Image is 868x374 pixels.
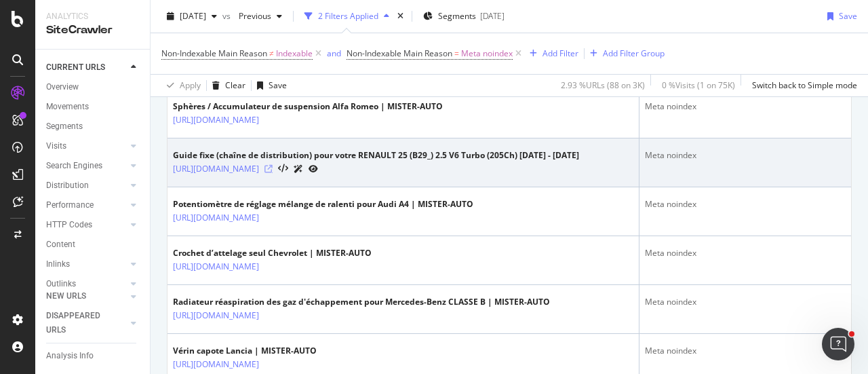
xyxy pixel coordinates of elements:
[46,159,127,173] a: Search Engines
[46,238,75,252] div: Content
[46,60,105,75] div: CURRENT URLS
[347,48,452,59] span: Non-Indexable Main Reason
[46,119,140,134] a: Segments
[173,358,259,371] a: [URL][DOMAIN_NAME]
[46,238,140,252] a: Content
[561,79,645,91] div: 2.93 % URLs ( 88 on 3K )
[161,48,267,59] span: Non-Indexable Main Reason
[645,149,846,162] div: Meta noindex
[418,5,510,27] button: Segments[DATE]
[480,10,505,22] div: [DATE]
[233,10,271,22] span: Previous
[46,289,127,303] a: NEW URLS
[46,80,79,94] div: Overview
[173,309,259,322] a: [URL][DOMAIN_NAME]
[278,164,288,174] button: View HTML Source
[299,5,395,27] button: 2 Filters Applied
[173,260,259,274] a: [URL][DOMAIN_NAME]
[180,79,201,91] div: Apply
[318,10,378,22] div: 2 Filters Applied
[46,100,140,114] a: Movements
[46,257,127,272] a: Inlinks
[252,75,287,96] button: Save
[46,139,127,153] a: Visits
[173,211,259,225] a: [URL][DOMAIN_NAME]
[327,48,341,59] div: and
[46,309,127,337] a: DISAPPEARED URLS
[46,349,140,363] a: Analysis Info
[46,11,139,22] div: Analytics
[173,149,579,162] div: Guide fixe (chaîne de distribution) pour votre RENAULT 25 (B29_) 2.5 V6 Turbo (205Ch) [DATE] - [D...
[222,10,233,22] span: vs
[180,10,206,22] span: 2025 Aug. 12th
[46,159,102,173] div: Search Engines
[645,100,846,113] div: Meta noindex
[46,349,94,363] div: Analysis Info
[839,10,857,22] div: Save
[438,10,476,22] span: Segments
[645,247,846,259] div: Meta noindex
[161,5,222,27] button: [DATE]
[225,79,245,91] div: Clear
[173,100,443,113] div: Sphères / Accumulateur de suspension Alfa Romeo | MISTER-AUTO
[46,179,127,193] a: Distribution
[46,198,127,212] a: Performance
[461,44,513,63] span: Meta noindex
[822,328,854,360] iframe: Intercom live chat
[645,345,846,357] div: Meta noindex
[46,257,70,272] div: Inlinks
[395,10,406,23] div: times
[173,198,473,210] div: Potentiomètre de réglage mélange de ralenti pour Audi A4 | MISTER-AUTO
[46,277,127,291] a: Outlinks
[46,218,127,232] a: HTTP Codes
[46,100,89,114] div: Movements
[207,75,245,96] button: Clear
[173,296,550,308] div: Radiateur réaspiration des gaz d'échappement pour Mercedes-Benz CLASSE B | MISTER-AUTO
[276,44,313,63] span: Indexable
[645,296,846,308] div: Meta noindex
[524,45,578,62] button: Add Filter
[161,75,201,96] button: Apply
[173,247,372,259] div: Crochet d’attelage seul Chevrolet | MISTER-AUTO
[454,48,459,59] span: =
[46,218,92,232] div: HTTP Codes
[264,165,273,173] a: Visit Online Page
[822,5,857,27] button: Save
[269,48,274,59] span: ≠
[747,75,857,96] button: Switch back to Simple mode
[46,277,76,291] div: Outlinks
[46,179,89,193] div: Distribution
[46,22,139,38] div: SiteCrawler
[233,5,288,27] button: Previous
[542,48,578,59] div: Add Filter
[46,119,83,134] div: Segments
[662,79,735,91] div: 0 % Visits ( 1 on 75K )
[752,79,857,91] div: Switch back to Simple mode
[327,47,341,60] button: and
[46,80,140,94] a: Overview
[309,162,318,176] a: URL Inspection
[46,289,86,303] div: NEW URLS
[46,198,94,212] div: Performance
[173,345,318,357] div: Vérin capote Lancia | MISTER-AUTO
[269,79,287,91] div: Save
[46,309,115,337] div: DISAPPEARED URLS
[645,198,846,210] div: Meta noindex
[173,113,259,127] a: [URL][DOMAIN_NAME]
[46,139,66,153] div: Visits
[46,60,127,75] a: CURRENT URLS
[603,48,665,59] div: Add Filter Group
[173,162,259,176] a: [URL][DOMAIN_NAME]
[294,162,303,176] a: AI Url Details
[585,45,665,62] button: Add Filter Group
